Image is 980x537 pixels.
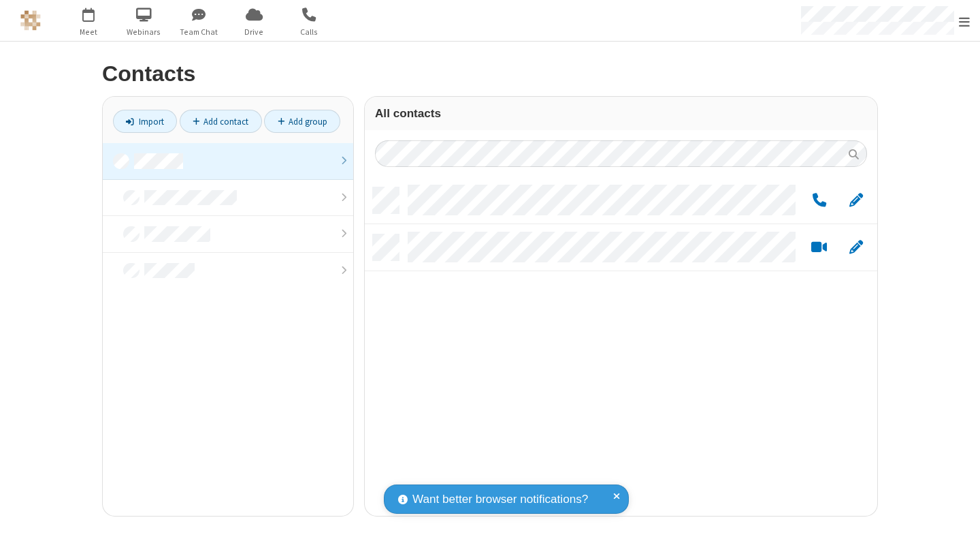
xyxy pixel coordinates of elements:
[229,26,280,38] span: Drive
[284,26,335,38] span: Calls
[113,110,177,133] a: Import
[20,10,41,31] img: QA Selenium DO NOT DELETE OR CHANGE
[806,239,832,256] button: Start a video meeting
[118,26,169,38] span: Webinars
[806,192,832,209] button: Call by phone
[174,26,225,38] span: Team Chat
[375,107,867,120] h3: All contacts
[264,110,340,133] a: Add group
[843,239,869,256] button: Edit
[843,192,869,209] button: Edit
[412,491,588,508] span: Want better browser notifications?
[63,26,114,38] span: Meet
[180,110,262,133] a: Add contact
[102,62,878,86] h2: Contacts
[365,177,877,516] div: grid
[946,502,970,527] iframe: Chat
